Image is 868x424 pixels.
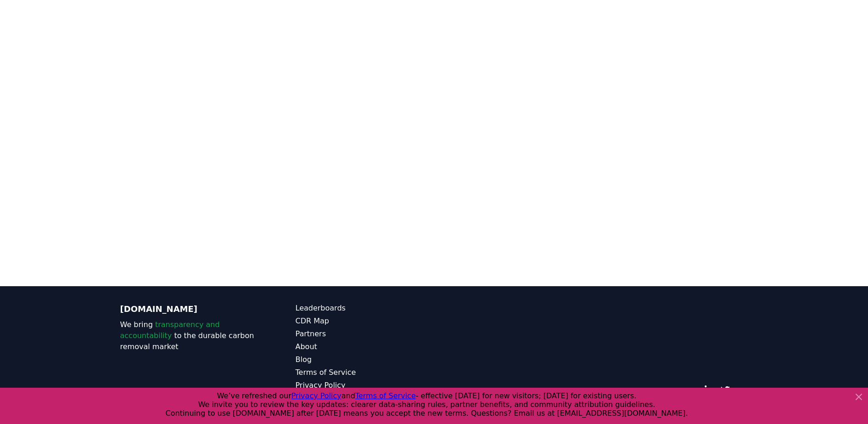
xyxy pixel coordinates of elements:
a: Leaderboards [296,303,434,314]
a: LinkedIn [704,385,713,395]
p: We bring to the durable carbon removal market [120,319,259,352]
span: transparency and accountability [120,320,220,340]
a: About [296,341,434,352]
p: [DOMAIN_NAME] [120,303,259,316]
a: CDR Map [296,316,434,327]
a: Blog [296,354,434,365]
a: Twitter [721,385,730,395]
a: Privacy Policy [296,380,434,391]
a: Partners [296,328,434,339]
a: Terms of Service [296,367,434,378]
